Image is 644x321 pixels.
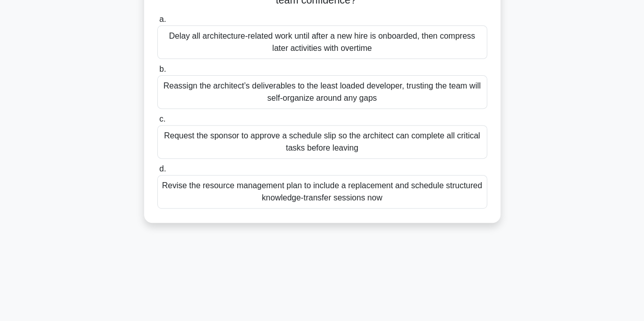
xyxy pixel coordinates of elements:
span: b. [159,65,166,73]
span: a. [159,15,166,23]
div: Reassign the architect’s deliverables to the least loaded developer, trusting the team will self-... [157,75,487,109]
div: Delay all architecture-related work until after a new hire is onboarded, then compress later acti... [157,25,487,59]
div: Revise the resource management plan to include a replacement and schedule structured knowledge-tr... [157,175,487,209]
div: Request the sponsor to approve a schedule slip so the architect can complete all critical tasks b... [157,125,487,159]
span: d. [159,164,166,173]
span: c. [159,114,165,123]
